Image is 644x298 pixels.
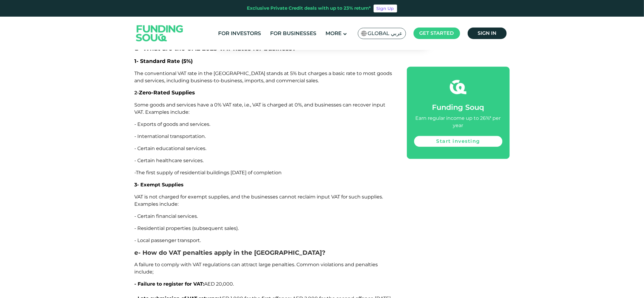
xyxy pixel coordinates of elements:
span: More [325,30,342,36]
h3: e- How do VAT penalties apply in the [GEOGRAPHIC_DATA]? [135,249,393,256]
span: -The first supply of residential buildings [DATE] of completion [135,170,282,175]
span: - Certain financial services. [135,213,198,219]
img: Logo [130,18,189,49]
span: Funding Souq [432,103,484,112]
span: Sign in [478,30,496,36]
span: - Exports of goods and services. [135,121,211,127]
span: 3- Exempt Supplies [135,182,184,188]
span: - Certain healthcare services. [135,158,204,163]
span: - [137,90,139,96]
a: Sign Up [374,5,397,12]
a: Start investing [414,136,502,147]
span: VAT is not charged for exempt supplies, and the businesses cannot reclaim input VAT for such supp... [135,194,383,207]
span: Some goods and services have a 0% VAT rate, i.e., VAT is charged at 0%, and businesses can recove... [135,102,386,115]
a: For Businesses [269,28,318,38]
span: 2 [135,90,137,96]
span: Get started [420,30,454,36]
div: Exclusive Private Credit deals with up to 23% return* [247,5,371,12]
img: SA Flag [361,31,367,36]
span: AED 20,000. [204,281,234,287]
span: 1- Standard Rate (5%) [135,58,193,64]
span: - Failure to register for VAT: [135,281,204,287]
a: Sign in [468,28,507,39]
img: fsicon [450,79,466,95]
span: The conventional VAT rate in the [GEOGRAPHIC_DATA] stands at 5% but charges a basic rate to most ... [135,70,392,84]
a: For Investors [217,28,263,38]
span: Global عربي [368,30,403,37]
span: - Local passenger transport. [135,237,201,243]
span: A failure to comply with VAT regulations can attract large penalties. Common violations and penal... [135,262,378,275]
div: Earn regular income up to 26%* per year [414,115,502,129]
span: - Residential properties (subsequent sales). [135,225,239,231]
span: Zero-Rated Supplies [139,89,195,96]
span: - Certain educational services. [135,146,207,151]
span: - International transportation. [135,133,206,139]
